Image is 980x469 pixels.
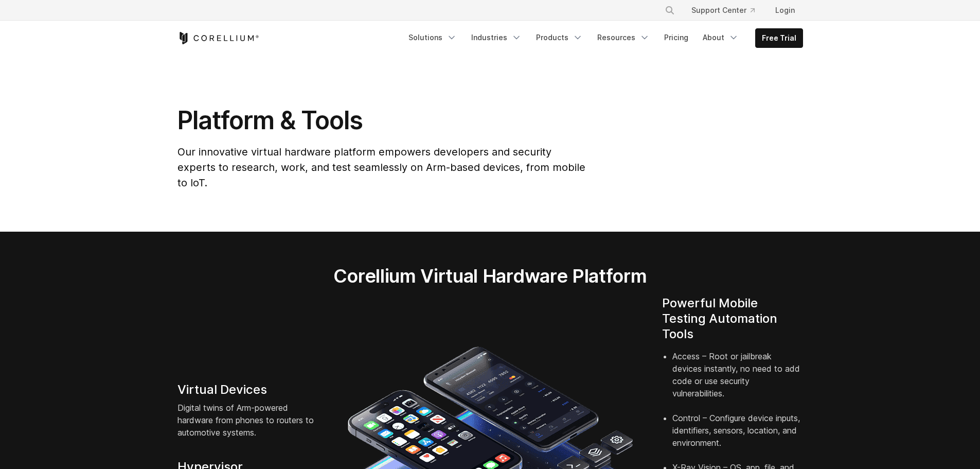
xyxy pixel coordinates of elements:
[767,1,803,20] a: Login
[672,350,803,412] li: Access – Root or jailbreak devices instantly, no need to add code or use security vulnerabilities.
[672,412,803,461] li: Control – Configure device inputs, identifiers, sensors, location, and environment.
[177,105,587,136] h1: Platform & Tools
[661,1,679,20] button: Search
[697,28,745,47] a: About
[652,1,803,20] div: Navigation Menu
[402,28,803,48] div: Navigation Menu
[465,28,528,47] a: Industries
[177,382,318,397] h4: Virtual Devices
[285,265,695,287] h2: Corellium Virtual Hardware Platform
[530,28,589,47] a: Products
[756,29,803,47] a: Free Trial
[177,402,318,439] p: Digital twins of Arm-powered hardware from phones to routers to automotive systems.
[662,296,803,342] h4: Powerful Mobile Testing Automation Tools
[177,146,585,189] span: Our innovative virtual hardware platform empowers developers and security experts to research, wo...
[591,28,656,47] a: Resources
[658,28,694,47] a: Pricing
[402,28,463,47] a: Solutions
[683,1,763,20] a: Support Center
[177,32,259,44] a: Corellium Home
